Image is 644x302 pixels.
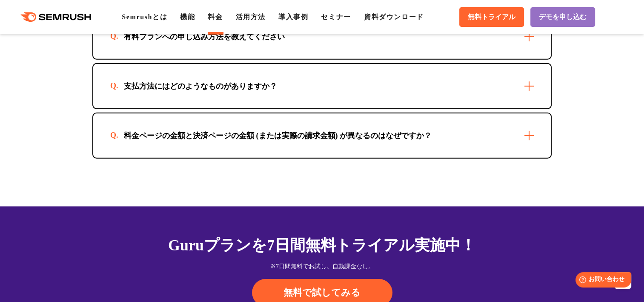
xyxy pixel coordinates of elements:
[459,7,524,27] a: 無料トライアル
[539,13,587,22] span: デモを申し込む
[92,234,552,257] div: Guruプランを7日間
[568,269,635,293] iframe: Help widget launcher
[110,131,445,141] div: 料金ページの金額と決済ページの金額 (または実際の請求金額) が異なるのはなぜですか？
[92,262,552,271] div: ※7日間無料でお試し。自動課金なし。
[236,13,266,20] a: 活用方法
[110,81,291,91] div: 支払方法にはどのようなものがありますか？
[468,13,515,22] span: 無料トライアル
[321,13,351,20] a: セミナー
[208,13,223,20] a: 料金
[110,32,298,42] div: 有料プランへの申し込み方法を教えてください
[530,7,595,27] a: デモを申し込む
[180,13,195,20] a: 機能
[122,13,167,20] a: Semrushとは
[283,286,361,299] span: 無料で試してみる
[278,13,308,20] a: 導入事例
[364,13,424,20] a: 資料ダウンロード
[305,237,476,254] span: 無料トライアル実施中！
